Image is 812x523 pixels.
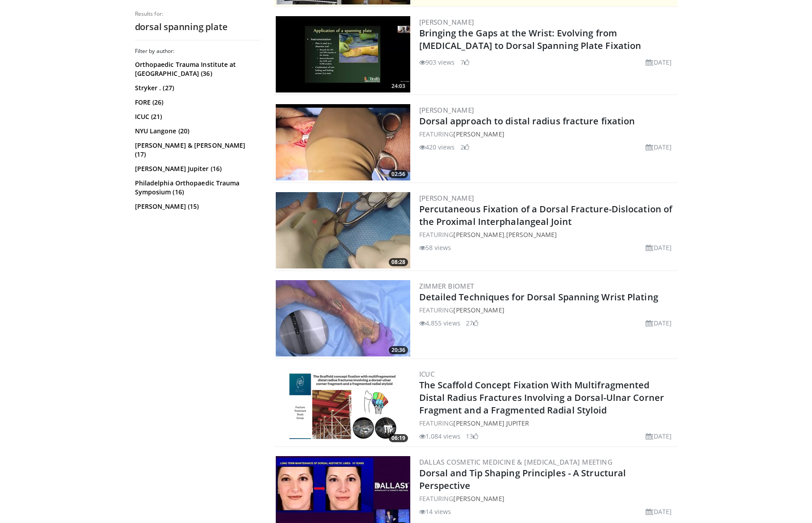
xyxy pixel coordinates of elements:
[135,98,258,107] a: FORE (26)
[389,170,408,178] span: 02:56
[646,431,672,441] li: [DATE]
[419,369,435,378] a: ICUC
[419,494,676,503] div: FEATURING
[389,258,408,266] span: 08:28
[135,202,258,211] a: [PERSON_NAME] (15)
[419,142,455,152] li: 420 views
[419,431,460,441] li: 1,084 views
[389,82,408,90] span: 24:03
[646,507,672,516] li: [DATE]
[419,507,452,516] li: 14 views
[453,130,504,138] a: [PERSON_NAME]
[389,434,408,442] span: 06:19
[453,419,529,427] a: [PERSON_NAME] Jupiter
[276,16,410,92] img: de0903d6-72e5-4f94-a9bf-d4c6685b9a0c.300x170_q85_crop-smart_upscale.jpg
[135,10,261,18] p: Results for:
[506,230,557,239] a: [PERSON_NAME]
[276,104,410,180] a: 02:56
[135,164,258,173] a: [PERSON_NAME] Jupiter (16)
[419,281,474,290] a: Zimmer Biomet
[646,318,672,328] li: [DATE]
[419,230,676,239] div: FEATURING ,
[419,193,474,202] a: [PERSON_NAME]
[135,127,258,136] a: NYU Langone (20)
[419,291,658,303] a: Detailed Techniques for Dorsal Spanning Wrist Plating
[453,306,504,314] a: [PERSON_NAME]
[135,21,261,33] h2: dorsal spanning plate
[419,27,642,52] a: Bringing the Gaps at the Wrist: Evolving from [MEDICAL_DATA] to Dorsal Spanning Plate Fixation
[276,280,410,356] img: 758d844e-3508-4a09-9c8d-31cc06d7cd3c.300x170_q85_crop-smart_upscale.jpg
[419,457,613,466] a: Dallas Cosmetic Medicine & [MEDICAL_DATA] Meeting
[453,230,504,239] a: [PERSON_NAME]
[460,142,469,152] li: 2
[276,280,410,356] a: 20:36
[419,18,474,26] a: [PERSON_NAME]
[389,346,408,354] span: 20:36
[419,115,635,127] a: Dorsal approach to distal radius fracture fixation
[276,368,410,444] a: 06:19
[135,84,258,92] a: Stryker . (27)
[135,179,258,197] a: Philadelphia Orthopaedic Trauma Symposium (16)
[135,141,258,159] a: [PERSON_NAME] & [PERSON_NAME] (17)
[419,418,676,428] div: FEATURING
[646,142,672,152] li: [DATE]
[419,203,673,228] a: Percutaneous Fixation of a Dorsal Fracture-Dislocation of the Proximal Interphalangeal Joint
[276,192,410,268] a: 08:28
[135,112,258,121] a: ICUC (21)
[276,368,410,444] img: 67694029-93d5-42aa-87fd-b8c6c924b8d5.png.300x170_q85_crop-smart_upscale.png
[419,379,664,416] a: The Scaffold Concept Fixation With Multifragmented Distal Radius Fractures Involving a Dorsal-Uln...
[419,243,452,252] li: 58 views
[453,494,504,503] a: [PERSON_NAME]
[419,467,626,492] a: Dorsal and Tip Shaping Principles - A Structural Perspective
[419,305,676,315] div: FEATURING
[135,48,261,55] h3: Filter by author:
[135,60,258,78] a: Orthopaedic Trauma Institute at [GEOGRAPHIC_DATA] (36)
[466,318,478,328] li: 27
[466,431,478,441] li: 13
[419,105,474,114] a: [PERSON_NAME]
[646,243,672,252] li: [DATE]
[419,57,455,67] li: 903 views
[276,104,410,180] img: 44ea742f-4847-4f07-853f-8a642545db05.300x170_q85_crop-smart_upscale.jpg
[646,57,672,67] li: [DATE]
[460,57,469,67] li: 7
[276,16,410,92] a: 24:03
[419,129,676,139] div: FEATURING
[276,192,410,268] img: 0db5d139-5883-4fc9-8395-9594607a112a.300x170_q85_crop-smart_upscale.jpg
[419,318,460,328] li: 4,855 views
